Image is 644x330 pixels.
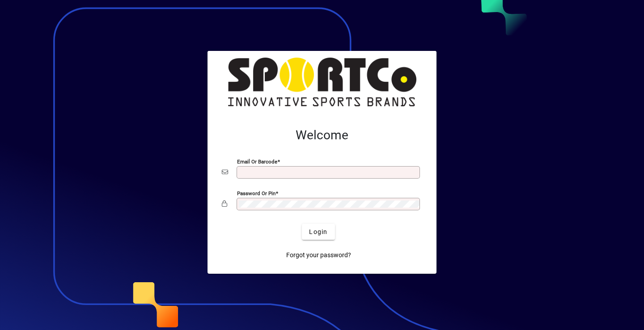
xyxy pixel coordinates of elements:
span: Login [309,227,327,237]
mat-label: Email or Barcode [237,159,277,165]
button: Login [302,224,335,240]
span: Forgot your password? [286,251,351,260]
h2: Welcome [222,128,422,143]
mat-label: Password or Pin [237,190,275,196]
a: Forgot your password? [283,247,355,263]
